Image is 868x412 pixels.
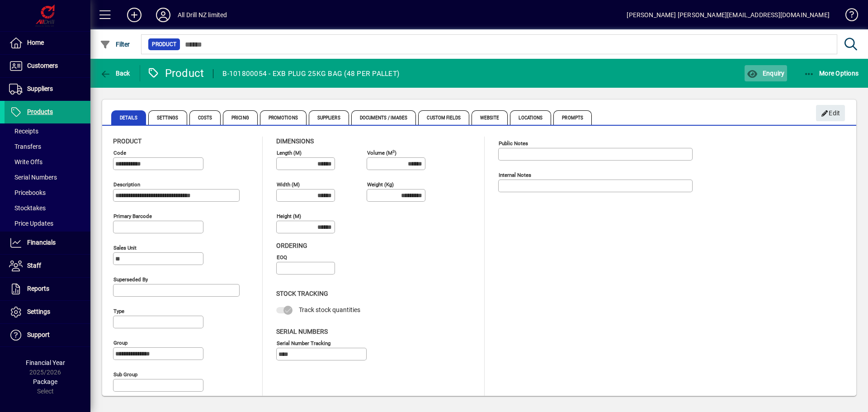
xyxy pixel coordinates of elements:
button: Enquiry [745,65,787,81]
mat-label: Height (m) [277,213,301,219]
a: Serial Numbers [5,170,90,185]
span: Transfers [9,143,41,150]
span: Custom Fields [418,110,469,125]
a: Settings [5,301,90,323]
span: Support [27,331,50,338]
span: Stocktakes [9,204,46,212]
mat-label: Public Notes [499,140,528,147]
a: Staff [5,255,90,277]
span: Costs [189,110,221,125]
a: Customers [5,55,90,77]
span: Suppliers [27,85,53,92]
a: Financials [5,232,90,254]
a: Write Offs [5,154,90,170]
span: Locations [510,110,551,125]
span: Receipts [9,128,38,135]
mat-label: Primary barcode [113,213,152,219]
a: Support [5,324,90,346]
a: Knowledge Base [839,2,857,31]
span: Dimensions [276,137,314,145]
span: Product [152,40,176,49]
span: Website [472,110,508,125]
span: Pricebooks [9,189,46,196]
span: Filter [100,41,130,48]
mat-label: Weight (Kg) [367,181,394,188]
span: Settings [148,110,187,125]
mat-label: Description [113,181,140,188]
span: Financial Year [26,359,65,366]
span: Settings [27,308,50,315]
app-page-header-button: Back [90,65,140,81]
mat-label: Serial Number tracking [277,340,330,346]
span: Products [27,108,53,115]
a: Stocktakes [5,200,90,216]
span: More Options [804,70,859,77]
a: Price Updates [5,216,90,231]
span: Home [27,39,44,46]
mat-label: Sales unit [113,245,137,251]
span: Price Updates [9,220,53,227]
div: [PERSON_NAME] [PERSON_NAME][EMAIL_ADDRESS][DOMAIN_NAME] [627,8,830,22]
span: Financials [27,239,56,246]
span: Enquiry [747,70,784,77]
a: Suppliers [5,78,90,100]
div: Product [147,66,204,81]
span: Write Offs [9,158,42,166]
button: Filter [98,36,132,52]
button: Edit [816,105,845,121]
mat-label: Length (m) [277,150,302,156]
span: Staff [27,262,41,269]
span: Pricing [223,110,258,125]
span: Prompts [553,110,592,125]
mat-label: Sub group [113,371,137,378]
mat-label: Type [113,308,124,314]
mat-label: Superseded by [113,276,148,283]
a: Receipts [5,123,90,139]
span: Product [113,137,142,145]
a: Transfers [5,139,90,154]
span: Back [100,70,130,77]
span: Details [111,110,146,125]
a: Pricebooks [5,185,90,200]
div: B-101800054 - EXB PLUG 25KG BAG (48 PER PALLET) [222,66,399,81]
button: More Options [802,65,861,81]
span: Track stock quantities [299,306,360,313]
a: Reports [5,278,90,300]
sup: 3 [392,149,395,153]
button: Add [120,7,149,23]
span: Suppliers [309,110,349,125]
span: Package [33,378,57,385]
button: Back [98,65,132,81]
mat-label: Width (m) [277,181,300,188]
div: All Drill NZ limited [178,8,227,22]
span: Serial Numbers [276,328,328,335]
span: Serial Numbers [9,174,57,181]
span: Reports [27,285,49,292]
mat-label: Group [113,340,127,346]
span: Ordering [276,242,307,249]
button: Profile [149,7,178,23]
span: Edit [821,106,840,121]
mat-label: EOQ [277,254,287,260]
mat-label: Volume (m ) [367,150,396,156]
mat-label: Code [113,150,126,156]
span: Documents / Images [351,110,416,125]
a: Home [5,32,90,54]
mat-label: Internal Notes [499,172,531,178]
span: Customers [27,62,58,69]
span: Promotions [260,110,307,125]
span: Stock Tracking [276,290,328,297]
